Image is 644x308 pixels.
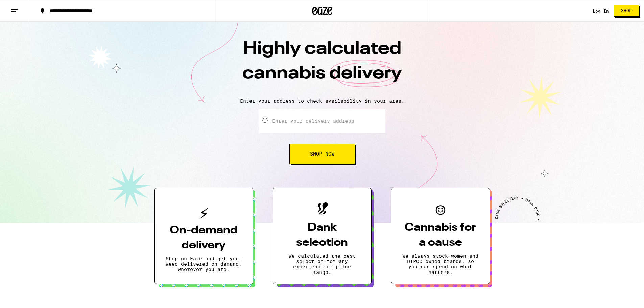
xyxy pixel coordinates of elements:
[284,220,360,251] h3: Dank selection
[310,151,334,156] span: Shop Now
[259,109,385,133] input: Enter your delivery address
[7,98,637,104] p: Enter your address to check availability in your area.
[609,5,644,17] a: Shop
[166,256,242,272] p: Shop on Eaze and get your weed delivered on demand, wherever you are.
[621,9,632,13] span: Shop
[593,9,609,13] a: Log In
[284,253,360,275] p: We calculated the best selection for any experience or price range.
[391,188,490,284] button: Cannabis for a causeWe always stock women and BIPOC owned brands, so you can spend on what matters.
[614,5,639,17] button: Shop
[204,37,440,93] h1: Highly calculated cannabis delivery
[402,220,479,251] h3: Cannabis for a cause
[289,144,355,164] button: Shop Now
[154,188,253,284] button: On-demand deliveryShop on Eaze and get your weed delivered on demand, wherever you are.
[402,253,479,275] p: We always stock women and BIPOC owned brands, so you can spend on what matters.
[166,223,242,253] h3: On-demand delivery
[273,188,372,284] button: Dank selectionWe calculated the best selection for any experience or price range.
